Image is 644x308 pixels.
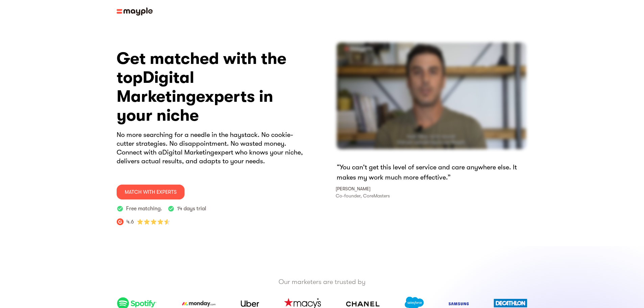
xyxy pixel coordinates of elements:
[337,162,528,183] p: “You can't get this level of service and care anywhere else. It makes my work much more effective.”
[117,131,309,166] p: No more searching for a needle in the haystack. No cookie-cutter strategies. No disappointment. N...
[126,205,162,212] p: Free matching.
[336,185,371,192] p: [PERSON_NAME]
[117,68,196,106] span: Digital Marketing
[162,148,214,156] span: Digital Marketing
[126,218,134,226] p: 4.6
[117,49,309,125] h3: Get matched with the top experts in your niche
[336,192,390,199] p: Co-founder, CoreMasters
[177,205,206,212] p: 14 days trial
[117,185,185,199] a: MATCH WITH ExpertS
